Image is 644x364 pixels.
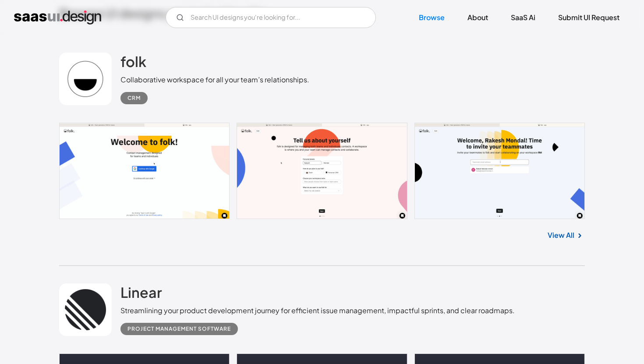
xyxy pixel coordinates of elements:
[548,230,574,240] a: View All
[408,8,455,27] a: Browse
[120,53,146,70] h2: folk
[166,7,376,28] input: Search UI designs you're looking for...
[120,283,162,301] h2: Linear
[500,8,546,27] a: SaaS Ai
[166,7,376,28] form: Email Form
[120,283,162,305] a: Linear
[127,93,141,103] div: CRM
[120,305,515,316] div: Streamlining your product development journey for efficient issue management, impactful sprints, ...
[548,8,630,27] a: Submit UI Request
[120,74,309,85] div: Collaborative workspace for all your team’s relationships.
[457,8,499,27] a: About
[127,324,231,334] div: Project Management Software
[120,53,146,74] a: folk
[14,11,101,25] a: home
